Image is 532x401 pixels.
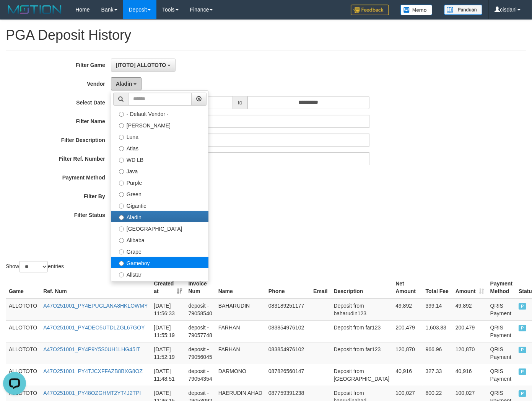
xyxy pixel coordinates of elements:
[392,298,422,321] td: 49,892
[265,364,310,386] td: 087826560147
[185,342,215,364] td: deposit - 79056045
[119,158,124,163] input: WD LB
[423,342,452,364] td: 966.96
[185,277,215,298] th: Invoice Num
[111,108,208,119] label: - Default Vendor -
[519,325,526,331] span: PAID
[43,368,143,374] a: A47O251001_PY4TJCXFFAZB8BXG8OZ
[119,181,124,186] input: Purple
[6,4,64,15] img: MOTION_logo.png
[116,62,166,68] span: [ITOTO] ALLOTOTO
[111,130,208,142] label: Luna
[6,298,40,321] td: ALLOTOTO
[310,277,330,298] th: Email
[6,342,40,364] td: ALLOTOTO
[487,364,516,386] td: QRIS Payment
[3,3,26,26] button: Open LiveChat chat widget
[330,342,392,364] td: Deposit from far123
[487,298,516,321] td: QRIS Payment
[119,169,124,174] input: Java
[119,146,124,151] input: Atlas
[111,234,208,245] label: Alibaba
[119,227,124,231] input: [GEOGRAPHIC_DATA]
[215,342,265,364] td: FARHAN
[185,320,215,342] td: deposit - 79057748
[111,222,208,234] label: [GEOGRAPHIC_DATA]
[151,298,185,321] td: [DATE] 11:56:33
[119,272,124,277] input: Allstar
[119,215,124,220] input: Aladin
[392,320,422,342] td: 200,479
[392,342,422,364] td: 120,870
[330,298,392,321] td: Deposit from baharudin123
[111,188,208,199] label: Green
[452,342,487,364] td: 120,870
[215,277,265,298] th: Name
[233,96,247,109] span: to
[265,320,310,342] td: 083854976102
[151,277,185,298] th: Created at: activate to sort column ascending
[111,153,208,165] label: WD LB
[185,364,215,386] td: deposit - 79054354
[423,298,452,321] td: 399.14
[116,81,132,87] span: Aladin
[519,303,526,310] span: PAID
[111,211,208,222] label: Aladin
[43,303,148,309] a: A47O251001_PY4EPUGLANA8HKLOWMY
[215,364,265,386] td: DARMONO
[265,277,310,298] th: Phone
[351,5,389,15] img: Feedback.jpg
[111,199,208,211] label: Gigantic
[215,298,265,321] td: BAHARUDIN
[392,364,422,386] td: 40,916
[444,5,482,15] img: panduan.png
[111,119,208,130] label: [PERSON_NAME]
[487,277,516,298] th: Payment Method
[151,320,185,342] td: [DATE] 11:55:19
[423,277,452,298] th: Total Fee
[119,261,124,266] input: Gameboy
[452,277,487,298] th: Amount: activate to sort column ascending
[119,135,124,140] input: Luna
[6,320,40,342] td: ALLOTOTO
[111,268,208,280] label: Allstar
[43,390,141,396] a: A47O251001_PY48OZGHMT2YT4J2TPI
[119,204,124,209] input: Gigantic
[43,346,140,352] a: A47O251001_PY4P9Y5S0UH1LHG45IT
[111,59,176,72] button: [ITOTO] ALLOTOTO
[119,238,124,243] input: Alibaba
[6,28,526,43] h1: PGA Deposit History
[265,342,310,364] td: 083854976102
[452,298,487,321] td: 49,892
[119,249,124,254] input: Grape
[19,261,48,272] select: Showentries
[151,342,185,364] td: [DATE] 11:52:19
[392,277,422,298] th: Net Amount
[119,123,124,128] input: [PERSON_NAME]
[400,5,433,15] img: Button%20Memo.svg
[519,390,526,397] span: PAID
[43,324,145,331] a: A47O251001_PY4DEO5UTDLZGL67GOY
[452,320,487,342] td: 200,479
[6,277,40,298] th: Game
[519,347,526,353] span: PAID
[111,257,208,268] label: Gameboy
[111,245,208,257] label: Grape
[330,277,392,298] th: Description
[40,277,151,298] th: Ref. Num
[452,364,487,386] td: 40,916
[423,320,452,342] td: 1,603.83
[119,192,124,197] input: Green
[111,77,142,90] button: Aladin
[423,364,452,386] td: 327.33
[151,364,185,386] td: [DATE] 11:48:51
[215,320,265,342] td: FARHAN
[487,342,516,364] td: QRIS Payment
[6,364,40,386] td: ALLOTOTO
[111,280,208,291] label: Xtr
[265,298,310,321] td: 083189251177
[330,364,392,386] td: Deposit from [GEOGRAPHIC_DATA]
[111,142,208,153] label: Atlas
[330,320,392,342] td: Deposit from far123
[119,112,124,117] input: - Default Vendor -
